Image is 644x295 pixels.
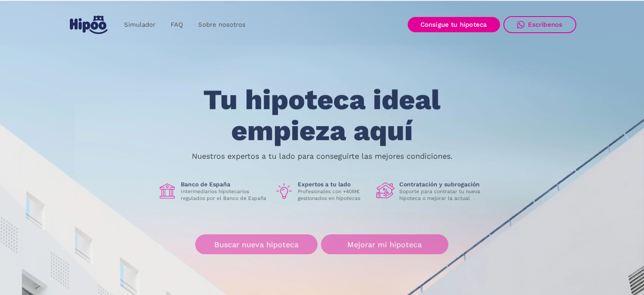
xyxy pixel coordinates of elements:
[181,188,268,202] p: Intermediarios hipotecarios regulados por el Banco de España
[399,180,486,188] h1: Contratación y subrogación
[161,85,482,146] h1: Tu hipoteca ideal empieza aquí
[192,153,453,160] p: Nuestros expertos a tu lado para conseguirte las mejores condiciones.
[298,188,370,202] p: Profesionales con +40M€ gestionados en hipotecas
[528,21,563,28] div: Escríbenos
[503,16,576,33] a: Escríbenos
[163,17,191,33] a: FAQ
[195,235,318,255] a: Buscar nueva hipoteca
[408,17,500,32] a: Consigue tu hipoteca
[399,188,486,202] p: Soporte para contratar tu nueva hipoteca o mejorar la actual
[116,17,163,33] a: Simulador
[191,17,253,33] a: Sobre nosotros
[181,180,268,188] h1: Banco de España
[298,180,370,188] h1: Expertos a tu lado
[321,235,448,255] a: Mejorar mi hipoteca
[68,12,110,37] a: home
